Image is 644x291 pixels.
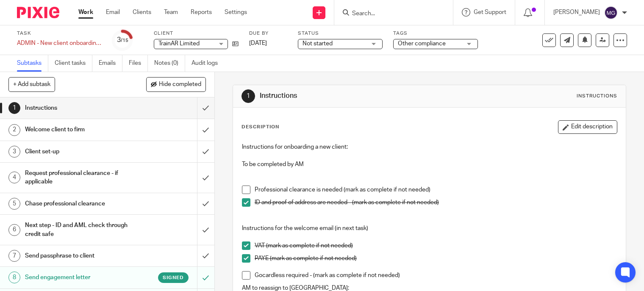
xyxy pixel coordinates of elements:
[298,30,383,37] label: Status
[303,41,333,47] span: Not started
[260,91,447,100] h1: Instructions
[25,167,134,188] h1: Request professional clearance - if applicable
[17,55,48,72] a: Subtasks
[241,89,255,103] div: 1
[249,40,267,46] span: [DATE]
[191,8,212,17] a: Reports
[78,8,93,17] a: Work
[17,30,102,37] label: Task
[146,77,206,91] button: Hide completed
[604,6,618,19] img: svg%3E
[129,55,148,72] a: Files
[99,55,122,72] a: Emails
[133,8,151,17] a: Clients
[17,7,59,18] img: Pixie
[8,198,20,210] div: 5
[8,172,20,183] div: 4
[351,10,427,18] input: Search
[154,30,239,37] label: Client
[8,250,20,262] div: 7
[249,30,287,37] label: Due by
[159,81,201,88] span: Hide completed
[8,77,55,91] button: + Add subtask
[255,254,617,263] p: PAYE (mark as complete if not needed)
[255,198,617,207] p: ID and proof of address are needed - (mark as complete if not needed)
[255,186,617,194] p: Professional clearance is needed (mark as complete if not needed)
[558,120,617,134] button: Edit description
[255,241,617,250] p: VAT (mark as complete if not needed)
[8,146,20,158] div: 3
[398,41,446,47] span: Other compliance
[8,102,20,114] div: 1
[55,55,92,72] a: Client tasks
[8,272,20,283] div: 8
[242,160,617,169] p: To be completed by AM
[8,124,20,136] div: 2
[393,30,478,37] label: Tags
[242,143,617,151] p: Instructions for onboarding a new client:
[17,39,102,47] div: ADMIN - New client onboarding - Limited company AM 2025 JUNE
[255,271,617,280] p: Gocardless required - (mark as complete if not needed)
[121,38,128,43] small: /15
[25,197,134,210] h1: Chase professional clearance
[192,55,224,72] a: Audit logs
[25,123,134,136] h1: Welcome client to firm
[106,8,120,17] a: Email
[117,35,128,45] div: 3
[553,8,600,17] p: [PERSON_NAME]
[164,8,178,17] a: Team
[25,271,134,284] h1: Send engagement letter
[8,224,20,236] div: 6
[25,219,134,241] h1: Next step - ID and AML check through credit safe
[25,249,134,262] h1: Send passphrase to client
[154,55,185,72] a: Notes (0)
[17,39,102,47] div: ADMIN - New client onboarding - Limited company AM [DATE]
[474,9,506,15] span: Get Support
[242,224,617,233] p: Instructions for the welcome email (in next task)
[225,8,247,17] a: Settings
[577,93,617,100] div: Instructions
[25,145,134,158] h1: Client set-up
[158,41,200,47] span: TrainAR Limited
[241,124,279,130] p: Description
[163,274,184,281] span: Signed
[25,102,134,114] h1: Instructions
